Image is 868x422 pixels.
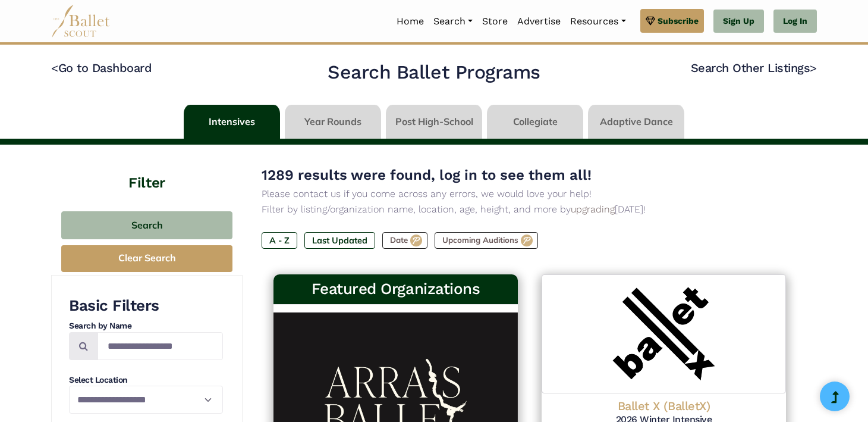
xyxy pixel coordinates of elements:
[69,320,223,332] h4: Search by Name
[477,9,512,34] a: Store
[429,9,477,34] a: Search
[658,14,699,27] span: Subscribe
[512,9,565,34] a: Advertise
[69,374,223,386] h4: Select Location
[262,167,592,183] span: 1289 results were found, log in to see them all!
[773,10,817,33] a: Log In
[262,186,798,202] p: Please contact us if you come across any errors, we would love your help!
[571,204,615,215] a: upgrading
[691,61,817,75] a: Search Other Listings>
[304,232,375,249] label: Last Updated
[69,296,223,316] h3: Basic Filters
[640,9,704,33] a: Subscribe
[51,61,152,75] a: <Go to Dashboard
[382,232,427,249] label: Date
[51,145,243,193] h4: Filter
[61,245,232,272] button: Clear Search
[282,105,383,139] li: Year Rounds
[586,105,687,139] li: Adaptive Dance
[328,60,540,85] h2: Search Ballet Programs
[383,105,485,139] li: Post High-School
[262,232,297,249] label: A - Z
[565,9,630,34] a: Resources
[51,60,58,75] code: <
[283,279,508,299] h3: Featured Organizations
[646,14,655,27] img: gem.svg
[542,274,786,393] img: Logo
[98,332,223,360] input: Search by names...
[810,60,817,75] code: >
[392,9,429,34] a: Home
[435,232,538,249] label: Upcoming Auditions
[713,10,764,33] a: Sign Up
[485,105,586,139] li: Collegiate
[551,398,776,414] h4: Ballet X (BalletX)
[181,105,282,139] li: Intensives
[262,202,798,217] p: Filter by listing/organization name, location, age, height, and more by [DATE]!
[61,211,232,239] button: Search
